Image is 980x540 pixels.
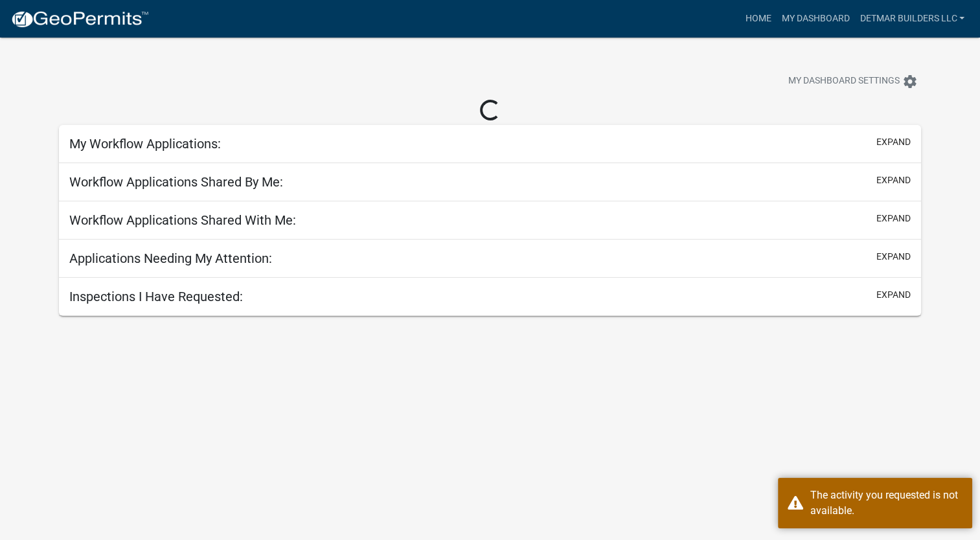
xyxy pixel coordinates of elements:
[810,488,963,519] div: The activity you requested is not available.
[876,212,911,225] button: expand
[69,251,272,266] h5: Applications Needing My Attention:
[740,6,776,31] a: Home
[776,6,854,31] a: My Dashboard
[69,289,243,304] h5: Inspections I Have Requested:
[788,74,900,89] span: My Dashboard Settings
[876,174,911,187] button: expand
[69,212,296,228] h5: Workflow Applications Shared With Me:
[778,69,928,94] button: My Dashboard Settingssettings
[69,174,283,190] h5: Workflow Applications Shared By Me:
[69,136,221,152] h5: My Workflow Applications:
[876,288,911,302] button: expand
[902,74,918,89] i: settings
[876,135,911,149] button: expand
[876,250,911,264] button: expand
[854,6,970,31] a: Detmar Builders LLC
